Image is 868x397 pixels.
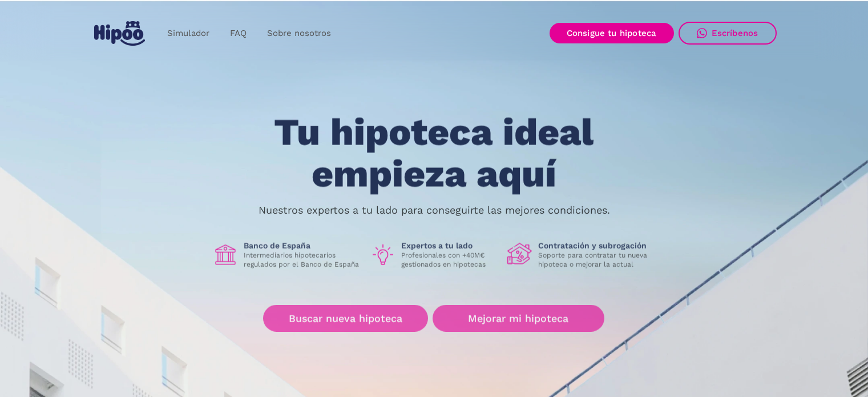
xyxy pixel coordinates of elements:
a: Sobre nosotros [257,22,341,45]
h1: Banco de España [244,240,361,251]
a: FAQ [220,22,257,45]
a: Simulador [157,22,220,45]
a: Escríbenos [679,22,777,45]
h1: Contratación y subrogación [538,240,656,251]
p: Intermediarios hipotecarios regulados por el Banco de España [244,251,361,269]
p: Soporte para contratar tu nueva hipoteca o mejorar la actual [538,251,656,269]
div: Escríbenos [712,28,758,38]
p: Profesionales con +40M€ gestionados en hipotecas [401,251,498,269]
a: Buscar nueva hipoteca [263,305,428,332]
a: Consigue tu hipoteca [550,23,674,43]
h1: Expertos a tu lado [401,240,498,251]
a: Mejorar mi hipoteca [433,305,604,332]
p: Nuestros expertos a tu lado para conseguirte las mejores condiciones. [259,206,610,215]
h1: Tu hipoteca ideal empieza aquí [217,112,650,195]
a: home [92,17,148,50]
